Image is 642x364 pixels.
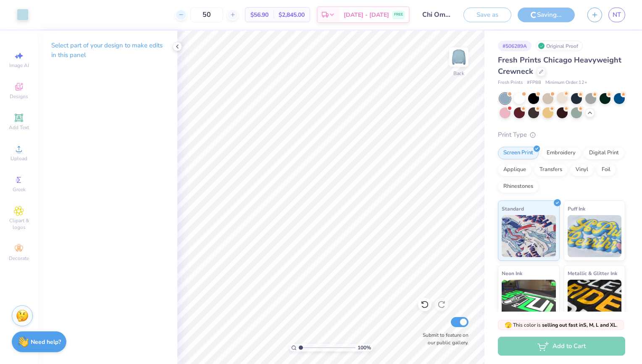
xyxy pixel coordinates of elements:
[596,164,616,176] div: Foil
[502,204,524,213] span: Standard
[502,269,522,278] span: Neon Ink
[9,62,29,69] span: Image AI
[505,321,618,329] span: This color is .
[568,280,622,322] img: Metallic & Glitter Ink
[498,41,531,51] div: # 506289A
[568,269,617,278] span: Metallic & Glitter Ink
[250,10,268,19] span: $56.90
[498,130,625,140] div: Print Type
[502,215,556,257] img: Standard
[51,41,164,60] p: Select part of your design to make edits in this panel
[450,49,467,65] img: Back
[498,147,539,159] div: Screen Print
[534,164,568,176] div: Transfers
[10,93,28,100] span: Designs
[505,321,512,329] span: 🫣
[527,79,541,86] span: # FP88
[568,204,585,213] span: Puff Ink
[344,10,389,19] span: [DATE] - [DATE]
[498,180,539,193] div: Rhinestones
[613,10,621,20] span: NT
[536,41,583,51] div: Original Proof
[9,255,29,262] span: Decorate
[568,215,622,257] img: Puff Ink
[570,164,594,176] div: Vinyl
[541,147,581,159] div: Embroidery
[11,155,27,162] span: Upload
[416,6,457,23] input: Untitled Design
[394,12,403,18] span: FREE
[190,7,223,22] input: – –
[498,55,621,76] span: Fresh Prints Chicago Heavyweight Crewneck
[279,10,305,19] span: $2,845.00
[31,338,61,346] strong: Need help?
[9,124,29,131] span: Add Text
[584,147,624,159] div: Digital Print
[502,280,556,322] img: Neon Ink
[453,70,464,77] div: Back
[4,217,34,231] span: Clipart & logos
[418,331,468,346] label: Submit to feature on our public gallery.
[498,164,531,176] div: Applique
[358,344,371,351] span: 100 %
[13,186,26,193] span: Greek
[545,79,587,86] span: Minimum Order: 12 +
[498,79,523,86] span: Fresh Prints
[608,8,625,22] a: NT
[542,322,616,328] strong: selling out fast in S, M, L and XL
